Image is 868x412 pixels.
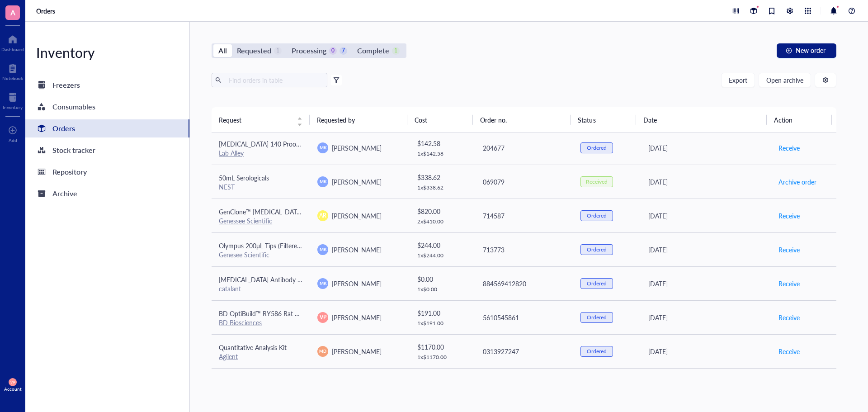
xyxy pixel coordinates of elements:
[778,346,800,356] span: Receive
[219,343,287,352] span: Quantitative Analysis Kit
[52,187,77,200] div: Archive
[219,241,323,250] span: Olympus 200μL Tips (Filtered, Sterile)
[483,177,566,187] div: 069079
[237,44,271,57] div: Requested
[332,177,382,186] span: [PERSON_NAME]
[759,73,811,87] button: Open archive
[587,348,607,355] div: Ordered
[219,352,238,361] a: Agilent
[219,309,352,318] span: BD OptiBuild™ RY586 Rat Anti-Mouse TSPAN8
[417,184,468,191] div: 1 x $ 338.62
[392,47,400,55] div: 1
[475,266,573,300] td: 884569412820
[648,211,764,221] div: [DATE]
[329,47,337,55] div: 0
[778,211,800,221] span: Receive
[483,143,566,153] div: 204677
[648,279,764,289] div: [DATE]
[4,386,22,392] div: Account
[25,141,189,159] a: Stock tracker
[778,279,800,289] span: Receive
[777,43,836,58] button: New order
[212,107,310,133] th: Request
[332,279,382,288] span: [PERSON_NAME]
[417,252,468,259] div: 1 x $ 244.00
[1,32,24,52] a: Dashboard
[219,250,269,259] a: Genesee Scientific
[219,275,323,284] span: [MEDICAL_DATA] Antibody (catalant)
[475,131,573,165] td: 204677
[9,137,17,143] div: Add
[219,284,303,293] div: catalant
[483,211,566,221] div: 714587
[483,346,566,356] div: 0313927247
[319,212,326,220] span: AR
[475,232,573,266] td: 713773
[332,313,382,322] span: [PERSON_NAME]
[320,313,326,322] span: VP
[778,245,800,255] span: Receive
[219,115,292,125] span: Request
[320,246,326,252] span: MK
[475,199,573,232] td: 714587
[357,44,389,57] div: Complete
[587,212,607,219] div: Ordered
[3,90,23,110] a: Inventory
[332,143,382,152] span: [PERSON_NAME]
[483,279,566,289] div: 884569412820
[778,143,800,153] span: Receive
[648,177,764,187] div: [DATE]
[417,286,468,293] div: 1 x $ 0.00
[778,175,817,189] button: Archive order
[2,76,23,81] div: Notebook
[52,79,80,91] div: Freezers
[475,300,573,334] td: 5610545861
[332,347,382,356] span: [PERSON_NAME]
[274,47,282,55] div: 1
[483,313,566,322] div: 5610545861
[25,76,189,94] a: Freezers
[417,354,468,361] div: 1 x $ 1170.00
[219,183,303,191] div: NEST
[219,318,262,327] a: BD Biosciences
[778,276,800,291] button: Receive
[52,166,87,178] div: Repository
[473,107,571,133] th: Order no.
[417,274,468,284] div: $ 0.00
[648,313,764,322] div: [DATE]
[10,7,15,18] span: A
[417,206,468,216] div: $ 820.00
[320,280,326,286] span: MK
[587,144,607,152] div: Ordered
[1,47,24,52] div: Dashboard
[332,211,382,220] span: [PERSON_NAME]
[25,43,189,62] div: Inventory
[417,320,468,327] div: 1 x $ 191.00
[52,100,95,113] div: Consumables
[25,119,189,137] a: Orders
[320,178,326,185] span: MK
[332,245,382,254] span: [PERSON_NAME]
[219,216,272,225] a: Genessee Scientific
[586,178,608,185] div: Received
[778,242,800,257] button: Receive
[320,144,326,151] span: MK
[721,73,755,87] button: Export
[417,172,468,182] div: $ 338.62
[320,348,326,355] span: MD
[219,207,441,216] span: GenClone™ [MEDICAL_DATA], 100% U.S. Origin, Heat Inactivated, 500 mL/Unit
[636,107,767,133] th: Date
[417,138,468,148] div: $ 142.58
[36,7,57,15] a: Orders
[767,107,832,133] th: Action
[766,76,803,84] span: Open archive
[475,165,573,199] td: 069079
[417,218,468,225] div: 2 x $ 410.00
[475,334,573,368] td: 0313927247
[2,61,23,81] a: Notebook
[648,245,764,255] div: [DATE]
[25,163,189,181] a: Repository
[729,76,747,84] span: Export
[648,143,764,153] div: [DATE]
[407,107,472,133] th: Cost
